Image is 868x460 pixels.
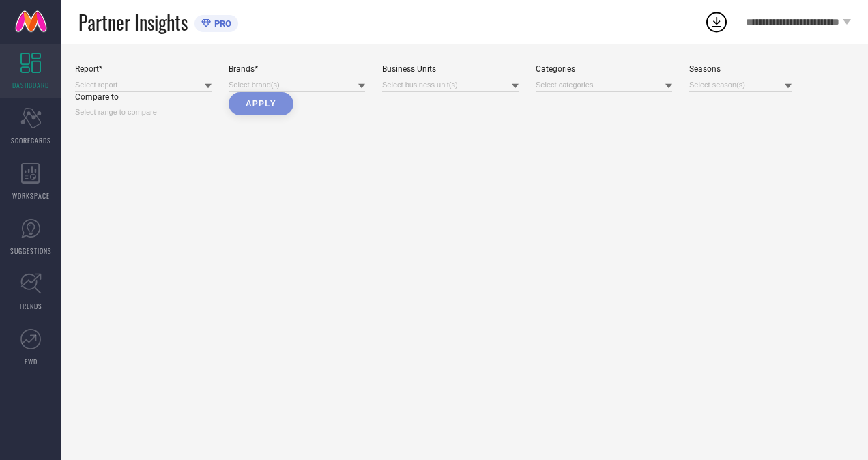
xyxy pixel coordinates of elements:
span: SUGGESTIONS [10,246,52,256]
div: Report* [75,64,212,74]
input: Select categories [536,78,672,92]
span: PRO [211,18,231,29]
input: Select brand(s) [229,78,365,92]
span: Partner Insights [78,8,188,36]
span: SCORECARDS [11,135,51,145]
input: Select business unit(s) [382,78,519,92]
div: Open download list [704,10,729,34]
span: TRENDS [19,301,42,311]
div: Business Units [382,64,519,74]
span: FWD [25,356,38,366]
input: Select range to compare [75,105,212,119]
input: Select report [75,78,212,92]
div: Seasons [689,64,792,74]
input: Select season(s) [689,78,792,92]
div: Compare to [75,92,212,102]
span: WORKSPACE [12,190,50,201]
div: Brands* [229,64,365,74]
div: Categories [536,64,672,74]
span: DASHBOARD [12,80,49,90]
